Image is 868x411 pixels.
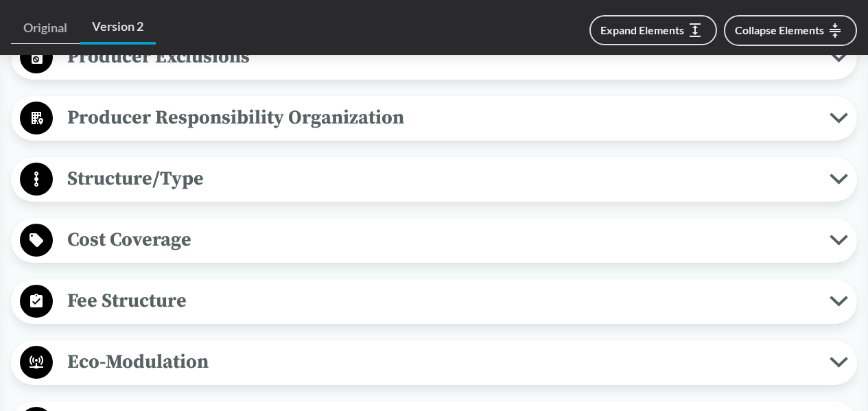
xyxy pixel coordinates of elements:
button: Collapse Elements [724,15,857,46]
button: Producer Exclusions [16,40,852,75]
a: Original [11,12,80,44]
span: Producer Responsibility Organization [53,102,830,133]
button: Fee Structure [16,284,852,319]
button: Cost Coverage [16,223,852,258]
button: Structure/Type [16,162,852,197]
span: Producer Exclusions [53,41,830,72]
button: Expand Elements [589,15,717,45]
span: Cost Coverage [53,224,830,255]
span: Structure/Type [53,163,830,194]
span: Fee Structure [53,285,830,316]
button: Eco-Modulation [16,345,852,380]
a: Version 2 [80,11,156,45]
span: Eco-Modulation [53,347,830,377]
button: Producer Responsibility Organization [16,101,852,136]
